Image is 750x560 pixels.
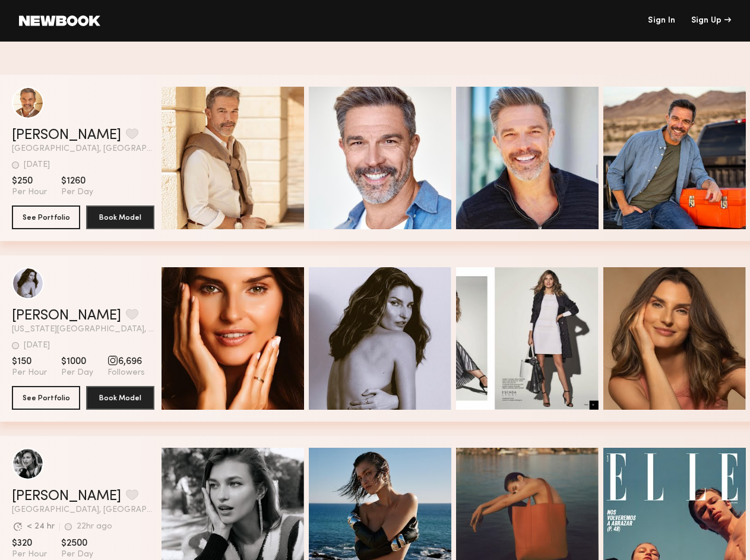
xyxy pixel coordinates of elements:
[12,506,154,514] span: [GEOGRAPHIC_DATA], [GEOGRAPHIC_DATA]
[107,356,145,368] span: 6,696
[12,128,121,143] a: [PERSON_NAME]
[61,368,93,378] span: Per Day
[12,386,80,410] button: See Portfolio
[24,161,50,169] div: [DATE]
[12,489,121,504] a: [PERSON_NAME]
[107,368,145,378] span: Followers
[12,368,47,378] span: Per Hour
[86,386,154,410] button: Book Model
[648,17,675,25] a: Sign In
[12,325,154,334] span: [US_STATE][GEOGRAPHIC_DATA], [GEOGRAPHIC_DATA]
[61,187,93,198] span: Per Day
[12,356,47,368] span: $150
[12,187,47,198] span: Per Hour
[27,523,55,531] div: < 24 hr
[24,341,50,350] div: [DATE]
[61,537,93,549] span: $2500
[12,549,47,560] span: Per Hour
[12,145,154,153] span: [GEOGRAPHIC_DATA], [GEOGRAPHIC_DATA]
[12,309,121,323] a: [PERSON_NAME]
[77,523,112,531] div: 22hr ago
[12,205,80,229] button: See Portfolio
[12,175,47,187] span: $250
[61,549,93,560] span: Per Day
[86,205,154,229] button: Book Model
[61,175,93,187] span: $1260
[12,537,47,549] span: $320
[691,17,731,25] div: Sign Up
[61,356,93,368] span: $1000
